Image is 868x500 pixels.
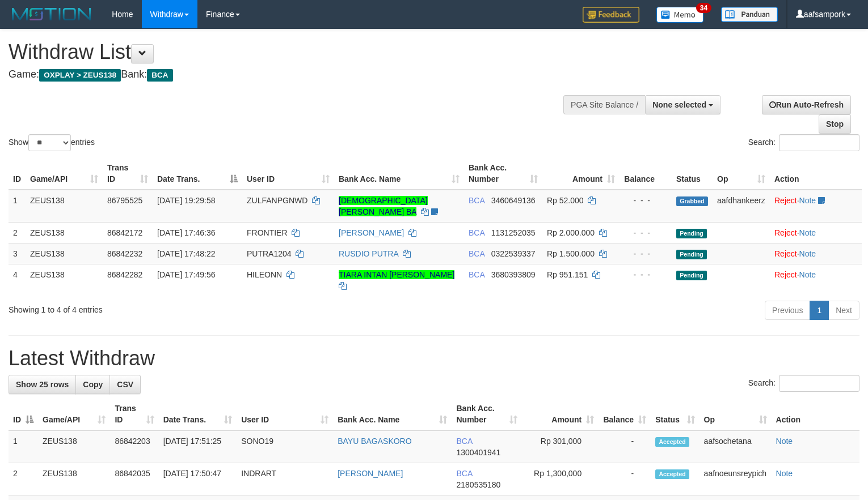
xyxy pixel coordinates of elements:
[9,463,38,495] td: 2
[721,7,778,22] img: panduan.png
[247,249,292,258] span: PUTRA1204
[9,347,859,370] h1: Latest Withdraw
[547,270,588,279] span: Rp 951.151
[713,190,770,223] td: aafdhankeerz
[26,157,103,190] th: Game/API: activate to sort column ascending
[547,228,595,237] span: Rp 2.000.000
[652,100,706,109] span: None selected
[676,271,707,280] span: Pending
[159,398,237,430] th: Date Trans.: activate to sort column ascending
[338,469,403,478] a: [PERSON_NAME]
[157,228,215,237] span: [DATE] 17:46:36
[655,469,689,479] span: Accepted
[676,250,707,259] span: Pending
[103,157,153,190] th: Trans ID: activate to sort column ascending
[620,157,672,190] th: Balance
[713,157,770,190] th: Op: activate to sort column ascending
[599,463,651,495] td: -
[456,480,500,489] span: Copy 2180535180 to clipboard
[9,264,26,296] td: 4
[83,380,103,389] span: Copy
[247,270,282,279] span: HILEONN
[774,270,797,279] a: Reject
[624,248,667,259] div: - - -
[624,227,667,238] div: - - -
[469,249,484,258] span: BCA
[779,375,859,392] input: Search:
[469,228,484,237] span: BCA
[153,157,242,190] th: Date Trans.: activate to sort column descending
[599,430,651,463] td: -
[38,398,110,430] th: Game/API: activate to sort column ascending
[645,95,720,114] button: None selected
[247,228,288,237] span: FRONTIER
[772,398,859,430] th: Action
[237,430,333,463] td: SONO19
[247,196,307,205] span: ZULFANPGNWD
[469,270,484,279] span: BCA
[748,375,859,392] label: Search:
[676,196,708,206] span: Grabbed
[828,301,859,320] a: Next
[779,134,859,151] input: Search:
[624,195,667,206] div: - - -
[157,196,215,205] span: [DATE] 19:29:58
[456,469,472,478] span: BCA
[469,196,484,205] span: BCA
[464,157,542,190] th: Bank Acc. Number: activate to sort column ascending
[547,196,584,205] span: Rp 52.000
[774,249,797,258] a: Reject
[522,463,599,495] td: Rp 1,300,000
[748,134,859,151] label: Search:
[334,157,464,190] th: Bank Acc. Name: activate to sort column ascending
[110,430,158,463] td: 86842203
[237,398,333,430] th: User ID: activate to sort column ascending
[9,134,95,151] label: Show entries
[776,469,793,478] a: Note
[9,300,353,315] div: Showing 1 to 4 of 4 entries
[237,463,333,495] td: INDRART
[9,6,95,23] img: MOTION_logo.png
[157,249,215,258] span: [DATE] 17:48:22
[819,114,851,134] a: Stop
[624,269,667,280] div: - - -
[159,463,237,495] td: [DATE] 17:50:47
[26,222,103,243] td: ZEUS138
[799,270,816,279] a: Note
[38,430,110,463] td: ZEUS138
[147,69,172,82] span: BCA
[563,95,645,114] div: PGA Site Balance /
[770,243,862,264] td: ·
[799,249,816,258] a: Note
[672,157,713,190] th: Status
[333,398,452,430] th: Bank Acc. Name: activate to sort column ascending
[696,3,711,13] span: 34
[38,463,110,495] td: ZEUS138
[110,398,158,430] th: Trans ID: activate to sort column ascending
[491,270,536,279] span: Copy 3680393809 to clipboard
[28,134,71,151] select: Showentries
[700,398,772,430] th: Op: activate to sort column ascending
[75,375,110,394] a: Copy
[107,270,142,279] span: 86842282
[774,196,797,205] a: Reject
[770,222,862,243] td: ·
[810,301,829,320] a: 1
[774,228,797,237] a: Reject
[110,463,158,495] td: 86842035
[542,157,620,190] th: Amount: activate to sort column ascending
[700,463,772,495] td: aafnoeunsreypich
[9,157,26,190] th: ID
[107,196,142,205] span: 86795525
[339,228,404,237] a: [PERSON_NAME]
[776,437,793,446] a: Note
[676,229,707,238] span: Pending
[9,41,567,63] h1: Withdraw List
[655,437,689,447] span: Accepted
[651,398,699,430] th: Status: activate to sort column ascending
[583,7,639,23] img: Feedback.jpg
[599,398,651,430] th: Balance: activate to sort column ascending
[762,95,851,114] a: Run Auto-Refresh
[656,7,704,23] img: Button%20Memo.svg
[491,249,536,258] span: Copy 0322539337 to clipboard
